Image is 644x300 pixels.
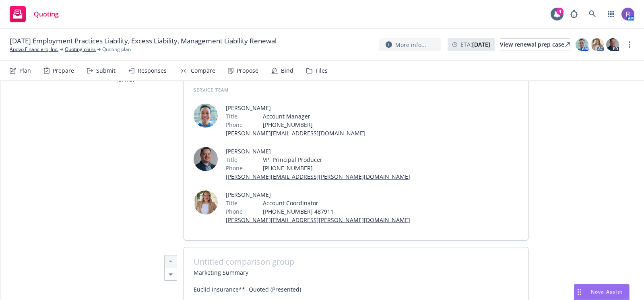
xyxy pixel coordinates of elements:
[591,38,604,51] img: photo
[53,67,74,74] div: Prepare
[500,38,570,51] a: View renewal prep case
[316,67,328,74] div: Files
[191,67,215,74] div: Compare
[556,8,563,15] div: 4
[460,40,490,49] span: ETA :
[226,173,410,180] a: [PERSON_NAME][EMAIL_ADDRESS][PERSON_NAME][DOMAIN_NAME]
[263,120,365,129] span: [PHONE_NUMBER]
[226,112,237,120] span: Title
[621,8,634,20] img: photo
[226,164,243,172] span: Phone
[226,199,237,207] span: Title
[591,288,623,295] span: Nova Assist
[603,6,619,22] a: Switch app
[472,41,490,48] strong: [DATE]
[226,155,237,164] span: Title
[194,190,218,214] img: employee photo
[226,120,243,129] span: Phone
[226,207,243,216] span: Phone
[19,67,31,74] div: Plan
[6,3,62,25] a: Quoting
[65,46,96,53] a: Quoting plans
[395,41,426,49] span: More info...
[263,164,410,172] span: [PHONE_NUMBER]
[34,11,59,17] span: Quoting
[281,67,293,74] div: Bind
[606,38,619,51] img: photo
[96,67,116,74] div: Submit
[10,46,58,53] a: Apoyo Financiero, Inc.
[194,104,218,128] img: employee photo
[226,104,365,112] span: [PERSON_NAME]
[263,112,365,120] span: Account Manager
[263,199,410,207] span: Account Coordinator
[194,87,229,93] span: Service Team
[263,207,410,216] span: [PHONE_NUMBER] 487911
[237,67,258,74] div: Propose
[625,40,634,49] a: more
[102,46,131,53] span: Quoting plan
[226,129,365,137] a: [PERSON_NAME][EMAIL_ADDRESS][DOMAIN_NAME]
[10,36,277,46] span: [DATE] Employment Practices Liability, Excess Liability, Management Liability Renewal
[566,6,582,22] a: Report a Bug
[379,38,441,51] button: More info...
[500,39,570,51] div: View renewal prep case
[574,284,584,300] div: Drag to move
[574,284,630,300] button: Nova Assist
[226,190,410,199] span: [PERSON_NAME]
[138,67,167,74] div: Responses
[226,147,410,155] span: [PERSON_NAME]
[576,38,588,51] img: photo
[584,6,601,22] a: Search
[263,155,410,164] span: VP, Principal Producer
[226,216,410,224] a: [PERSON_NAME][EMAIL_ADDRESS][PERSON_NAME][DOMAIN_NAME]
[194,147,218,171] img: employee photo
